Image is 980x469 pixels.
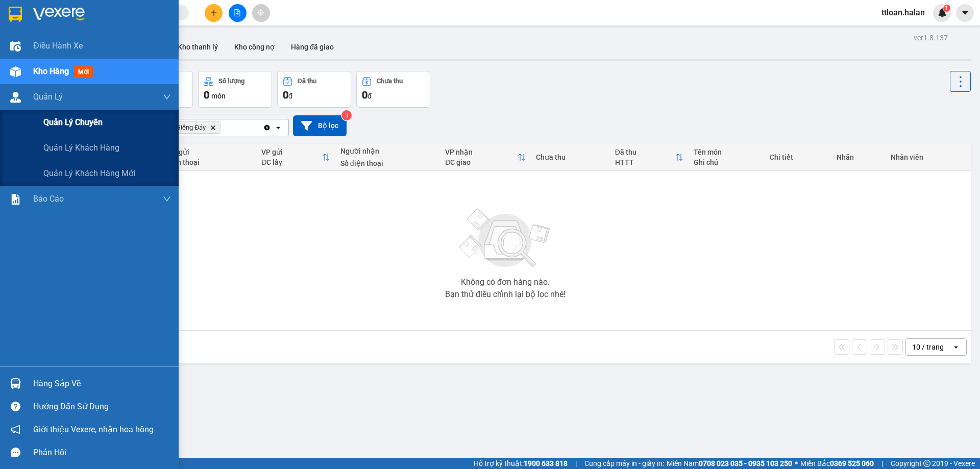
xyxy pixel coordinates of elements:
svg: Clear all [263,124,271,132]
th: Toggle SortBy [610,144,689,171]
strong: 0369 525 060 [830,459,874,467]
button: aim [252,4,270,22]
button: Chưa thu0đ [356,71,430,108]
sup: 1 [943,5,950,12]
span: VP Giếng Đáy [166,124,206,132]
img: solution-icon [10,194,21,205]
span: Báo cáo [33,192,64,205]
div: ĐC lấy [261,158,322,166]
div: Nhân viên [891,153,965,161]
div: Số điện thoại [340,159,435,167]
img: warehouse-icon [10,41,21,52]
span: Quản lý chuyến [43,116,103,129]
span: Giới thiệu Vexere, nhận hoa hồng [33,423,154,436]
span: đ [288,92,292,100]
span: đ [367,92,372,100]
div: Đã thu [615,148,676,156]
span: Miền Nam [667,458,792,469]
span: Hỗ trợ kỹ thuật: [474,458,568,469]
div: 10 / trang [912,342,944,352]
strong: 0708 023 035 - 0935 103 250 [699,459,792,467]
svg: open [274,124,282,132]
div: Tên món [694,148,759,156]
span: Quản lý khách hàng [43,141,119,154]
button: Kho thanh lý [169,35,226,59]
span: 0 [283,89,288,101]
th: Toggle SortBy [256,144,335,171]
span: Cung cấp máy in - giấy in: [584,458,664,469]
sup: 3 [341,110,352,120]
div: Đã thu [298,78,316,85]
div: Nhãn [837,153,881,161]
span: copyright [923,460,930,467]
span: file-add [234,9,241,16]
button: plus [205,4,223,22]
span: ttloan.halan [873,6,933,19]
span: 0 [204,89,209,101]
button: file-add [229,4,247,22]
span: aim [257,9,264,16]
span: notification [11,425,20,434]
div: ĐC giao [445,158,518,166]
div: Số lượng [218,78,244,85]
span: 1 [945,5,948,12]
img: logo-vxr [9,7,22,22]
div: Hàng sắp về [33,376,171,391]
button: Kho công nợ [226,35,283,59]
svg: open [952,343,960,351]
button: caret-down [956,4,974,22]
div: Số điện thoại [157,158,251,166]
th: Toggle SortBy [440,144,531,171]
strong: 1900 633 818 [524,459,568,467]
svg: Delete [210,125,216,131]
div: Chưa thu [377,78,403,85]
span: down [163,93,171,101]
img: warehouse-icon [10,66,21,77]
div: Người gửi [157,148,251,156]
span: | [881,458,883,469]
div: Chi tiết [770,153,826,161]
div: HTTT [615,158,676,166]
div: Chưa thu [536,153,604,161]
div: ver 1.8.137 [914,32,948,43]
span: Quản Lý [33,90,63,103]
span: question-circle [11,402,20,411]
div: Phản hồi [33,445,171,460]
span: Miền Bắc [800,458,874,469]
span: mới [74,66,93,78]
span: down [163,195,171,203]
span: message [11,448,20,457]
input: Selected VP Giếng Đáy. [223,122,224,133]
button: Bộ lọc [293,115,347,136]
span: Quản lý khách hàng mới [43,167,136,180]
span: plus [210,9,217,16]
img: warehouse-icon [10,92,21,103]
img: svg+xml;base64,PHN2ZyBjbGFzcz0ibGlzdC1wbHVnX19zdmciIHhtbG5zPSJodHRwOi8vd3d3LnczLm9yZy8yMDAwL3N2Zy... [454,203,556,274]
img: icon-new-feature [938,8,947,17]
div: Không có đơn hàng nào. [461,278,550,286]
div: Ghi chú [694,158,759,166]
button: Hàng đã giao [283,35,342,59]
span: Điều hành xe [33,39,83,52]
button: Số lượng0món [198,71,272,108]
span: caret-down [961,8,970,17]
div: Bạn thử điều chỉnh lại bộ lọc nhé! [445,290,566,299]
span: ⚪️ [795,461,798,465]
span: | [575,458,577,469]
span: 0 [362,89,367,101]
button: Đã thu0đ [277,71,351,108]
div: VP nhận [445,148,518,156]
div: Hướng dẫn sử dụng [33,399,171,414]
span: VP Giếng Đáy, close by backspace [162,121,220,134]
div: Người nhận [340,147,435,155]
span: Kho hàng [33,66,69,76]
span: món [211,92,226,100]
img: warehouse-icon [10,378,21,389]
div: VP gửi [261,148,322,156]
